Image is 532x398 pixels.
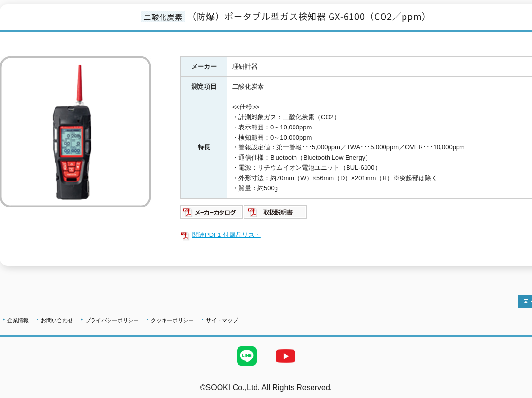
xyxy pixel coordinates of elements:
img: メーカーカタログ [180,204,244,220]
th: メーカー [181,56,227,77]
a: メーカーカタログ [180,211,244,218]
a: 企業情報 [7,317,29,323]
a: 取扱説明書 [244,211,308,218]
img: YouTube [266,337,305,376]
img: 取扱説明書 [244,204,308,220]
th: 測定項目 [181,77,227,97]
a: クッキーポリシー [151,317,194,323]
th: 特長 [181,97,227,199]
span: 二酸化炭素 [141,11,185,22]
a: プライバシーポリシー [85,317,139,323]
img: LINE [227,337,266,376]
a: サイトマップ [206,317,238,323]
span: （防爆）ポータブル型ガス検知器 GX-6100（CO2／ppm） [187,10,431,23]
a: お問い合わせ [41,317,73,323]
